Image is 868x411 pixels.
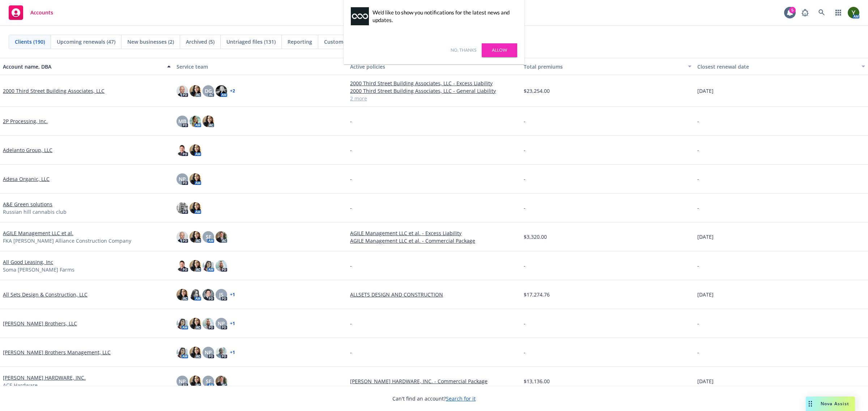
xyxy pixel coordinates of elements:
span: Nova Assist [821,401,849,407]
span: DG [205,87,212,95]
span: - [697,262,699,269]
span: - [524,175,526,183]
span: [DATE] [697,233,714,241]
span: [DATE] [697,377,714,385]
a: + 1 [230,350,235,355]
div: Active policies [350,63,518,70]
span: NP [179,377,186,385]
span: - [524,262,526,269]
span: - [350,349,352,356]
a: 2P Processing, Inc. [3,117,48,125]
img: photo [216,231,227,243]
img: photo [216,85,227,97]
span: - [697,320,699,327]
span: Can't find an account? [392,395,476,402]
span: - [350,146,352,154]
button: Service team [174,58,347,75]
img: photo [176,144,188,156]
img: photo [203,289,214,300]
span: - [350,117,352,125]
img: photo [848,7,859,18]
img: photo [203,116,214,127]
img: photo [190,202,201,214]
img: photo [203,260,214,272]
img: photo [190,85,201,97]
span: $13,136.00 [524,377,550,385]
button: Total premiums [521,58,694,75]
div: Closest renewal date [697,63,857,70]
div: Account name, DBA [3,63,163,70]
span: ACE Hardware [3,381,38,389]
a: + 1 [230,293,235,297]
span: Upcoming renewals (47) [57,38,115,46]
a: 2000 Third Street Building Associates, LLC [3,87,105,95]
img: photo [190,318,201,329]
a: + 2 [230,89,235,93]
span: $23,254.00 [524,87,550,95]
div: Service team [176,63,344,70]
div: 5 [789,7,796,13]
span: Accounts [30,10,53,16]
img: photo [190,144,201,156]
a: A&E Green solutions [3,200,52,208]
a: All Sets Design & Construction, LLC [3,291,88,298]
a: AGILE Management LLC et al. - Commercial Package [350,237,518,245]
a: Switch app [831,5,846,20]
span: Clients (190) [15,38,45,46]
span: - [524,146,526,154]
a: [PERSON_NAME] Brothers, LLC [3,320,77,327]
button: Active policies [347,58,521,75]
span: Untriaged files (131) [226,38,276,46]
a: Adesa Organic, LLC [3,175,50,183]
div: We'd like to show you notifications for the latest news and updates. [373,9,514,24]
span: [DATE] [697,291,714,298]
button: Closest renewal date [694,58,868,75]
img: photo [190,376,201,387]
span: Soma [PERSON_NAME] Farms [3,266,75,273]
a: Allow [482,43,517,57]
img: photo [190,116,201,127]
img: photo [216,260,227,272]
div: Total premiums [524,63,684,70]
a: Accounts [6,3,56,23]
span: - [697,117,699,125]
span: MB [178,117,186,125]
span: [DATE] [697,87,714,95]
span: - [350,262,352,269]
a: 2000 Third Street Building Associates, LLC - Excess Liability [350,79,518,87]
a: ALLSETS DESIGN AND CONSTRUCTION [350,291,518,298]
span: - [697,146,699,154]
a: AGILE Management LLC et al. - Excess Liability [350,229,518,237]
span: NP [205,349,212,356]
span: - [350,204,352,212]
img: photo [176,318,188,329]
a: Adelanto Group, LLC [3,146,52,154]
img: photo [190,260,201,272]
span: - [524,204,526,212]
a: Search for it [446,395,476,402]
a: 2000 Third Street Building Associates, LLC - General Liability [350,87,518,95]
span: JS [219,291,224,298]
span: SF [206,377,211,385]
span: New businesses (2) [127,38,174,46]
a: AGILE Management LLC et al. [3,229,73,237]
a: 2 more [350,95,518,102]
a: All Good Leasing, Inc [3,258,53,266]
a: [PERSON_NAME] HARDWARE, INC. [3,374,86,381]
img: photo [176,260,188,272]
button: Nova Assist [806,397,855,411]
span: Archived (5) [186,38,214,46]
a: Report a Bug [798,5,812,20]
img: photo [190,347,201,358]
span: - [697,175,699,183]
a: No, thanks [451,47,476,53]
span: $3,320.00 [524,233,547,241]
img: photo [216,347,227,358]
img: photo [203,318,214,329]
div: Drag to move [806,397,815,411]
a: Search [814,5,829,20]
